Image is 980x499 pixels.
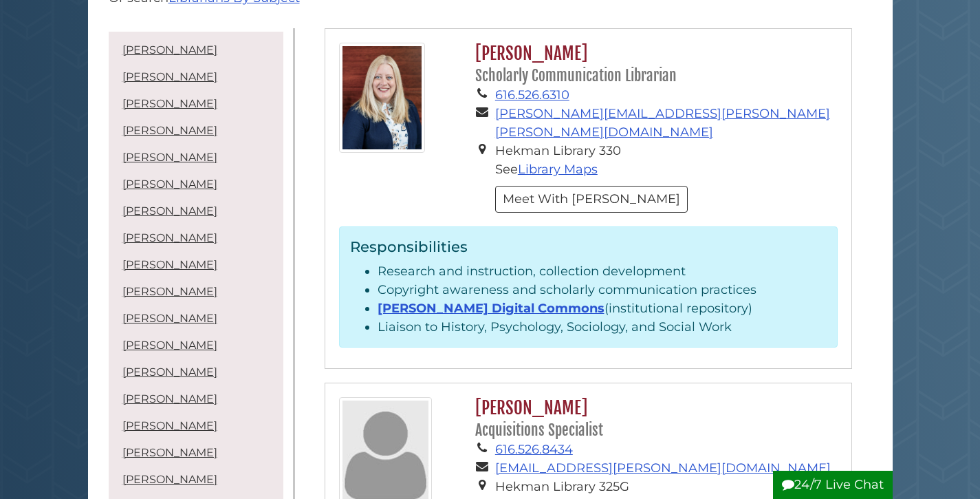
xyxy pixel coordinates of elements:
a: [PERSON_NAME] [122,231,217,244]
h2: [PERSON_NAME] [468,397,837,440]
small: Scholarly Communication Librarian [475,67,677,85]
a: [PERSON_NAME] [122,473,217,486]
li: Copyright awareness and scholarly communication practices [378,281,827,299]
li: Hekman Library 330 See [495,142,838,179]
li: (institutional repository) [378,299,827,318]
a: [PERSON_NAME] [122,446,217,459]
a: [PERSON_NAME] [122,258,217,271]
a: [PERSON_NAME] [122,419,217,432]
a: [PERSON_NAME] [122,365,217,379]
a: [PERSON_NAME] [122,43,217,56]
small: Acquisitions Specialist [475,421,603,439]
a: [PERSON_NAME] [122,124,217,137]
a: [PERSON_NAME] [122,151,217,164]
h2: [PERSON_NAME] [468,43,837,86]
a: [PERSON_NAME] [122,70,217,83]
a: [PERSON_NAME] Digital Commons [378,301,605,316]
img: gina_bolger_125x160.jpg [339,43,425,153]
li: Liaison to History, Psychology, Sociology, and Social Work [378,318,827,337]
a: [PERSON_NAME] [122,97,217,110]
a: [PERSON_NAME] [122,178,217,191]
a: [PERSON_NAME] [122,312,217,325]
a: [EMAIL_ADDRESS][PERSON_NAME][DOMAIN_NAME] [495,460,831,476]
a: 616.526.8434 [495,442,573,457]
a: [PERSON_NAME][EMAIL_ADDRESS][PERSON_NAME][PERSON_NAME][DOMAIN_NAME] [495,106,830,140]
a: 616.526.6310 [495,87,569,103]
a: [PERSON_NAME] [122,339,217,352]
h3: Responsibilities [350,237,827,255]
button: Meet With [PERSON_NAME] [495,186,688,213]
a: [PERSON_NAME] [122,392,217,405]
li: Research and instruction, collection development [378,262,827,281]
a: [PERSON_NAME] [122,285,217,298]
a: Library Maps [518,162,598,177]
a: [PERSON_NAME] [122,204,217,217]
button: 24/7 Live Chat [773,471,893,499]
